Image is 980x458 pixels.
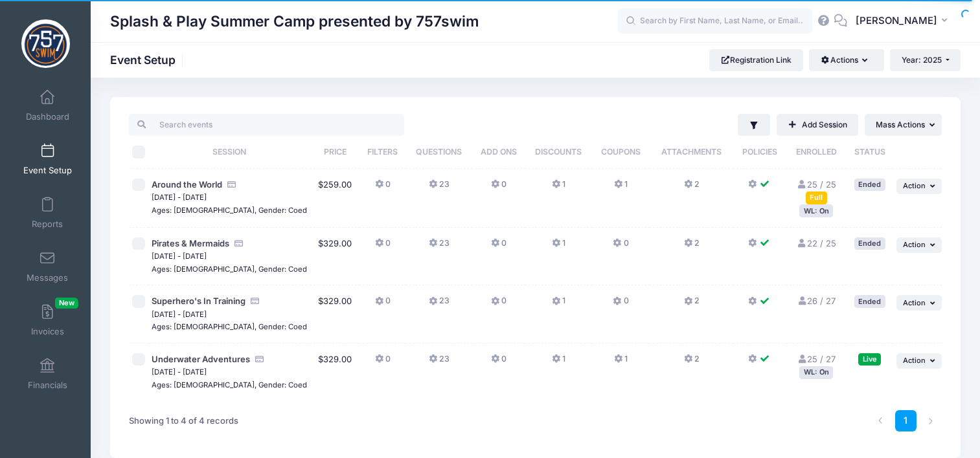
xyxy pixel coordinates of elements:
button: 23 [429,353,450,372]
button: 0 [491,179,507,197]
div: Ended [854,179,885,191]
a: Dashboard [17,83,78,128]
button: 0 [375,353,391,372]
span: Coupons [601,147,641,157]
a: Messages [17,244,78,289]
span: Action [903,356,926,365]
button: 0 [375,237,391,256]
input: Search by First Name, Last Name, or Email... [618,8,812,34]
button: 2 [684,353,700,372]
div: WL: On [799,366,833,378]
button: 23 [429,295,450,314]
a: Reports [17,190,78,235]
th: Coupons [592,136,650,169]
div: WL: On [799,204,833,217]
button: Action [896,353,942,369]
button: 2 [684,179,700,197]
th: Status [847,136,893,169]
div: Ended [854,295,885,307]
span: Questions [416,147,462,157]
a: 1 [895,410,917,431]
a: 25 / 25 Full [797,179,836,202]
div: Full [806,191,827,204]
th: Price [310,136,359,169]
a: Event Setup [17,136,78,182]
h1: Splash & Play Summer Camp presented by 757swim [110,6,479,36]
span: Financials [28,380,67,391]
span: Invoices [31,326,64,337]
td: $329.00 [310,343,359,401]
button: 1 [614,353,628,372]
span: Reports [32,219,63,230]
small: Ages: [DEMOGRAPHIC_DATA], Gender: Coed [152,380,307,389]
span: Attachments [661,147,722,157]
button: Action [896,179,942,194]
button: [PERSON_NAME] [847,6,961,36]
a: Financials [17,351,78,397]
i: Accepting Credit Card Payments [250,297,260,305]
th: Policies [733,136,786,169]
span: Messages [27,272,68,283]
div: Showing 1 to 4 of 4 records [129,406,238,436]
td: $329.00 [310,228,359,286]
button: 23 [429,237,450,256]
th: Enrolled [786,136,847,169]
button: 0 [491,353,507,372]
button: 2 [684,295,700,314]
button: 1 [552,179,565,197]
button: 0 [491,237,507,256]
button: 0 [375,179,391,197]
span: Action [903,240,926,249]
th: Filters [359,136,406,169]
td: $259.00 [310,169,359,228]
button: 1 [552,295,565,314]
th: Attachments [650,136,733,169]
span: Add Ons [481,147,517,157]
th: Session [148,136,310,169]
small: [DATE] - [DATE] [152,252,207,261]
span: New [55,298,78,309]
button: Year: 2025 [890,49,961,71]
i: Accepting Credit Card Payments [255,355,265,364]
div: Live [858,353,881,365]
span: Year: 2025 [902,55,942,65]
button: 1 [614,179,628,197]
span: Policies [742,147,777,157]
span: Dashboard [26,111,69,122]
span: Superhero's In Training [152,296,245,306]
small: Ages: [DEMOGRAPHIC_DATA], Gender: Coed [152,322,307,331]
a: 25 / 27 [797,354,836,364]
button: Action [896,237,942,253]
button: Action [896,295,942,311]
span: Action [903,181,926,190]
small: [DATE] - [DATE] [152,310,207,319]
button: 0 [491,295,507,314]
input: Search events [129,114,404,136]
button: Actions [809,49,883,71]
h1: Event Setup [110,53,187,67]
th: Discounts [525,136,592,169]
a: 26 / 27 [797,296,836,306]
button: Mass Actions [865,114,942,136]
span: Pirates & Mermaids [152,238,229,248]
span: Underwater Adventures [152,354,250,364]
button: 23 [429,179,450,197]
img: Splash & Play Summer Camp presented by 757swim [21,19,70,68]
button: 2 [684,237,700,256]
span: Event Setup [23,165,72,176]
a: 22 / 25 [797,238,836,248]
span: [PERSON_NAME] [856,14,937,28]
span: Discounts [535,147,582,157]
button: 1 [552,353,565,372]
a: InvoicesNew [17,298,78,343]
span: Action [903,298,926,307]
button: 1 [552,237,565,256]
button: 0 [613,295,628,314]
small: Ages: [DEMOGRAPHIC_DATA], Gender: Coed [152,206,307,215]
i: Accepting Credit Card Payments [227,180,237,189]
div: Ended [854,237,885,250]
small: [DATE] - [DATE] [152,193,207,202]
button: 0 [375,295,391,314]
a: Add Session [777,114,858,136]
th: Add Ons [472,136,525,169]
